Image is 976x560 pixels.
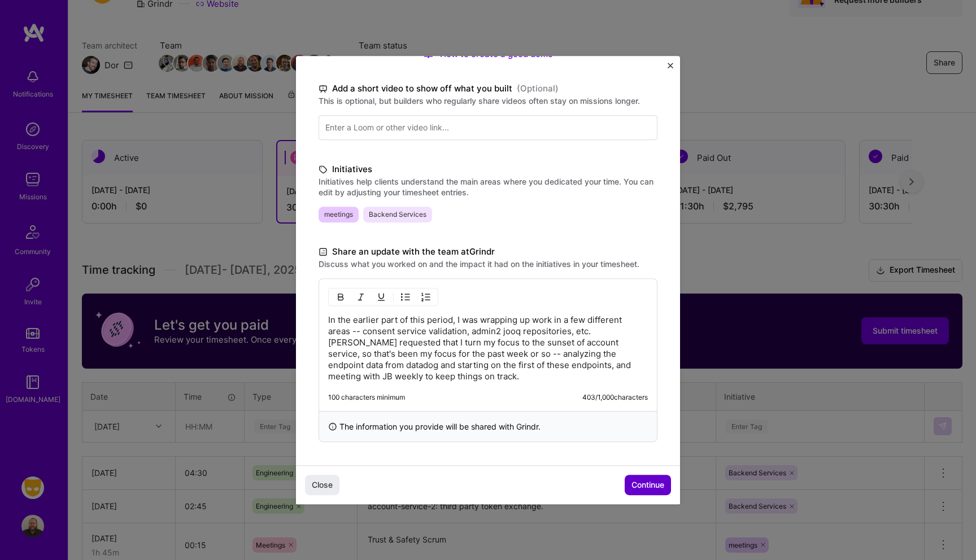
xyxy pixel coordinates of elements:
label: Initiatives help clients understand the main areas where you dedicated your time. You can edit by... [319,176,657,198]
img: Underline [377,292,386,301]
i: icon TvBlack [319,82,328,95]
span: Continue [631,479,664,491]
img: Italic [356,292,365,301]
button: Continue [625,475,671,495]
p: In the earlier part of this period, I was wrapping up work in a few different areas -- consent se... [328,314,648,382]
i: icon InfoBlack [328,421,337,432]
input: Enter a Loom or other video link... [319,115,657,140]
span: Backend Services [363,207,432,222]
div: 403 / 1,000 characters [582,393,648,402]
img: Divider [393,290,394,304]
img: UL [401,292,410,301]
span: Close [312,479,333,491]
i: icon DocumentBlack [319,246,328,259]
label: Add a short video to show off what you built [319,82,657,95]
img: Bold [336,292,345,301]
label: Discuss what you worked on and the impact it had on the initiatives in your timesheet. [319,259,657,269]
label: This is optional, but builders who regularly share videos often stay on missions longer. [319,95,657,106]
div: The information you provide will be shared with Grindr . [319,411,657,442]
label: Initiatives [319,163,657,176]
label: Share an update with the team at Grindr [319,245,657,259]
span: (Optional) [517,82,559,95]
i: icon TagBlack [319,163,328,176]
div: 100 characters minimum [328,393,405,402]
img: OL [421,292,430,301]
button: Close [305,475,339,495]
button: Close [668,63,673,75]
span: meetings [319,207,359,222]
